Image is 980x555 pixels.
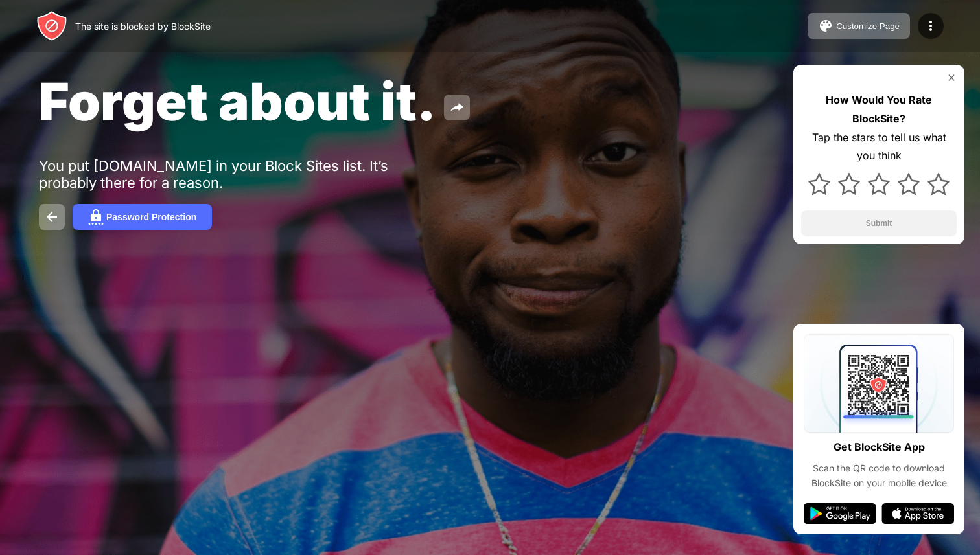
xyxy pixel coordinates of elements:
div: Scan the QR code to download BlockSite on your mobile device [804,461,954,490]
button: Password Protection [73,204,212,230]
div: Customize Page [836,21,900,31]
div: How Would You Rate BlockSite? [801,91,957,128]
img: app-store.svg [881,503,954,524]
img: star.svg [868,173,890,195]
img: qrcode.svg [804,334,954,433]
div: Tap the stars to tell us what you think [801,128,957,166]
img: share.svg [449,100,465,115]
button: Submit [801,210,957,236]
img: header-logo.svg [36,10,67,41]
span: Forget about it. [39,70,436,133]
img: menu-icon.svg [923,18,939,34]
div: The site is blocked by BlockSite [75,21,211,32]
img: google-play.svg [804,503,876,524]
img: back.svg [44,209,60,225]
img: star.svg [808,173,830,195]
div: Password Protection [106,212,196,222]
img: star.svg [927,173,950,195]
img: star.svg [838,173,860,195]
img: password.svg [88,209,104,225]
img: rate-us-close.svg [946,73,957,83]
button: Customize Page [808,13,910,39]
div: You put [DOMAIN_NAME] in your Block Sites list. It’s probably there for a reason. [39,157,439,191]
img: star.svg [898,173,920,195]
div: Get BlockSite App [834,438,925,457]
img: pallet.svg [818,18,834,34]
